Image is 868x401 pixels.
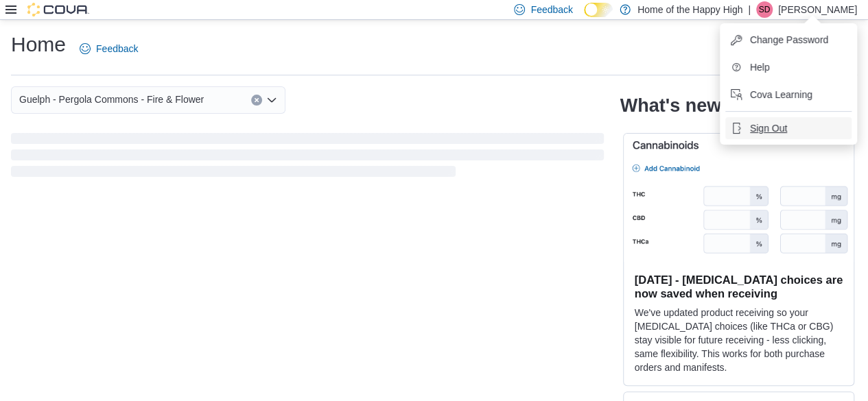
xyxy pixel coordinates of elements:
[750,88,812,101] span: Cova Learning
[725,84,852,106] button: Cova Learning
[530,3,572,16] span: Feedback
[11,136,604,180] span: Loading
[750,60,770,74] span: Help
[96,42,138,56] span: Feedback
[759,1,771,18] span: SD
[778,1,857,18] p: [PERSON_NAME]
[251,95,262,106] button: Clear input
[750,33,828,47] span: Change Password
[725,56,852,78] button: Help
[27,3,89,16] img: Cova
[637,1,742,18] p: Home of the Happy High
[266,95,277,106] button: Open list of options
[11,31,66,58] h1: Home
[620,95,721,117] h2: What's new
[748,1,751,18] p: |
[584,3,613,17] input: Dark Mode
[725,117,852,139] button: Sign Out
[725,29,852,51] button: Change Password
[756,1,773,18] div: Sarah Dunlop
[19,91,204,108] span: Guelph - Pergola Commons - Fire & Flower
[635,273,843,300] h3: [DATE] - [MEDICAL_DATA] choices are now saved when receiving
[74,35,143,62] a: Feedback
[635,306,843,374] p: We've updated product receiving so your [MEDICAL_DATA] choices (like THCa or CBG) stay visible fo...
[750,121,787,135] span: Sign Out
